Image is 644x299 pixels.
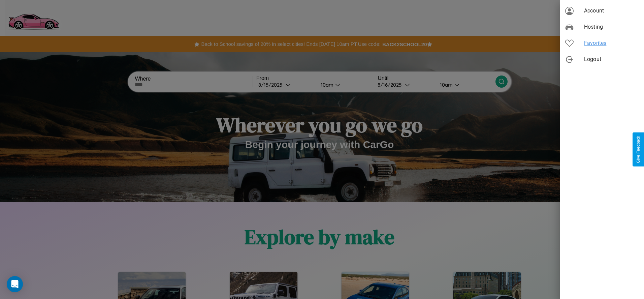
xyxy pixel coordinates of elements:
[636,136,641,163] div: Give Feedback
[584,39,639,47] span: Favorites
[584,23,639,31] span: Hosting
[584,7,639,15] span: Account
[584,55,639,63] span: Logout
[560,51,644,67] div: Logout
[7,276,23,292] div: Open Intercom Messenger
[560,3,644,19] div: Account
[560,19,644,35] div: Hosting
[560,35,644,51] div: Favorites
